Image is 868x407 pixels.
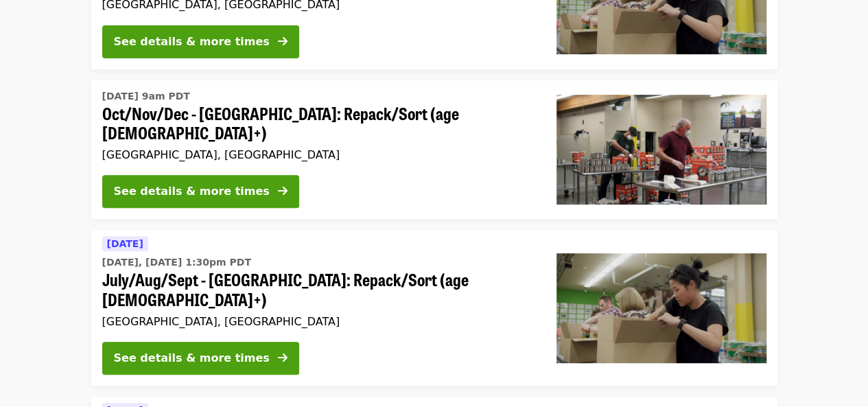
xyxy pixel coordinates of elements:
div: [GEOGRAPHIC_DATA], [GEOGRAPHIC_DATA] [102,315,535,328]
span: [DATE] [107,238,143,249]
i: arrow-right icon [278,185,288,198]
img: Oct/Nov/Dec - Portland: Repack/Sort (age 16+) organized by Oregon Food Bank [556,95,766,205]
time: [DATE], [DATE] 1:30pm PDT [102,255,251,270]
i: arrow-right icon [278,351,288,364]
a: See details for "July/Aug/Sept - Portland: Repack/Sort (age 8+)" [91,230,777,386]
div: See details & more times [114,350,270,367]
img: July/Aug/Sept - Portland: Repack/Sort (age 8+) organized by Oregon Food Bank [556,253,766,363]
button: See details & more times [102,175,299,208]
span: July/Aug/Sept - [GEOGRAPHIC_DATA]: Repack/Sort (age [DEMOGRAPHIC_DATA]+) [102,270,535,310]
div: See details & more times [114,34,270,50]
i: arrow-right icon [278,35,288,48]
div: See details & more times [114,183,270,200]
span: Oct/Nov/Dec - [GEOGRAPHIC_DATA]: Repack/Sort (age [DEMOGRAPHIC_DATA]+) [102,104,535,143]
div: [GEOGRAPHIC_DATA], [GEOGRAPHIC_DATA] [102,148,535,161]
time: [DATE] 9am PDT [102,89,190,104]
a: See details for "Oct/Nov/Dec - Portland: Repack/Sort (age 16+)" [91,80,777,220]
button: See details & more times [102,342,299,375]
button: See details & more times [102,25,299,58]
